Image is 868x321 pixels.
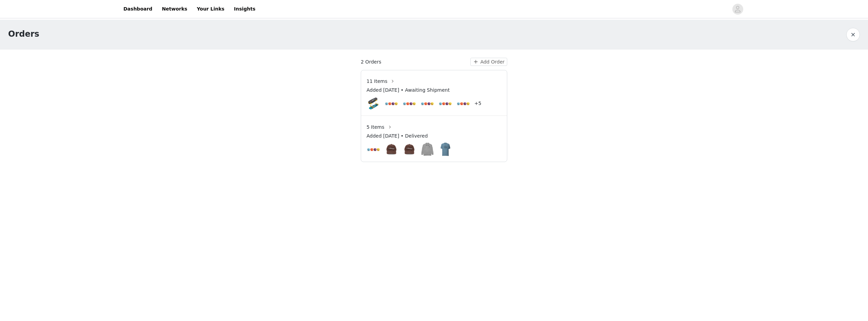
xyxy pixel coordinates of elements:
[119,1,156,17] a: Dashboard
[230,1,259,17] a: Insights
[367,142,380,156] img: Fat Free, 65mm
[438,96,452,110] img: Fat Free, 65mm
[438,142,452,156] img: Loaded Cube T-Shirt
[193,1,229,17] a: Your Links
[367,132,428,140] span: Added [DATE] • Delivered
[470,58,507,66] button: Add Order
[384,142,398,156] img: Loaded Corduroy Hat
[361,58,381,66] span: 2 Orders
[456,96,470,110] img: Fat Free, 65mm
[158,1,191,17] a: Networks
[402,96,416,110] img: Fat Free, 65mm
[384,96,398,110] img: Fat Free, 65mm
[420,142,434,156] img: Loaded Fleece Pullover Sweatshirt
[402,142,416,156] img: Loaded Corduroy Hat
[367,78,387,85] span: 11 Items
[367,96,380,110] img: Ballona | Longboard Complete
[734,4,741,15] div: avatar
[8,28,39,40] h1: Orders
[420,96,434,110] img: Fat Free, 65mm
[367,87,450,94] span: Added [DATE] • Awaiting Shipment
[474,100,481,107] h4: +5
[367,124,384,131] span: 5 Items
